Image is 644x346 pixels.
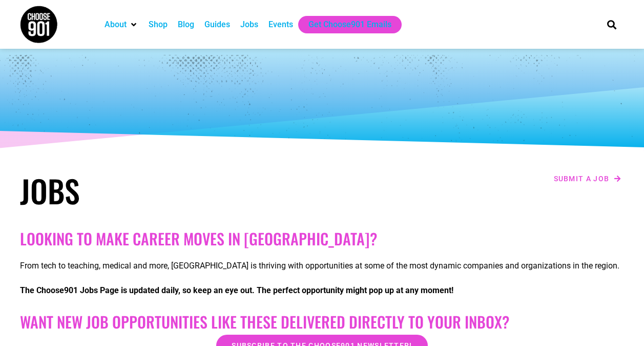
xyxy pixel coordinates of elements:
[240,18,258,31] a: Jobs
[99,16,589,33] nav: Main nav
[20,313,625,331] h2: Want New Job Opportunities like these Delivered Directly to your Inbox?
[105,18,127,31] a: About
[554,175,610,182] span: Submit a job
[178,18,194,31] a: Blog
[204,18,230,31] a: Guides
[268,18,293,31] a: Events
[308,18,391,31] a: Get Choose901 Emails
[99,16,143,33] div: About
[20,172,317,209] h1: Jobs
[551,172,625,185] a: Submit a job
[20,260,625,272] p: From tech to teaching, medical and more, [GEOGRAPHIC_DATA] is thriving with opportunities at some...
[20,285,453,295] strong: The Choose901 Jobs Page is updated daily, so keep an eye out. The perfect opportunity might pop u...
[20,229,625,248] h2: Looking to make career moves in [GEOGRAPHIC_DATA]?
[603,16,620,33] div: Search
[149,18,168,31] a: Shop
